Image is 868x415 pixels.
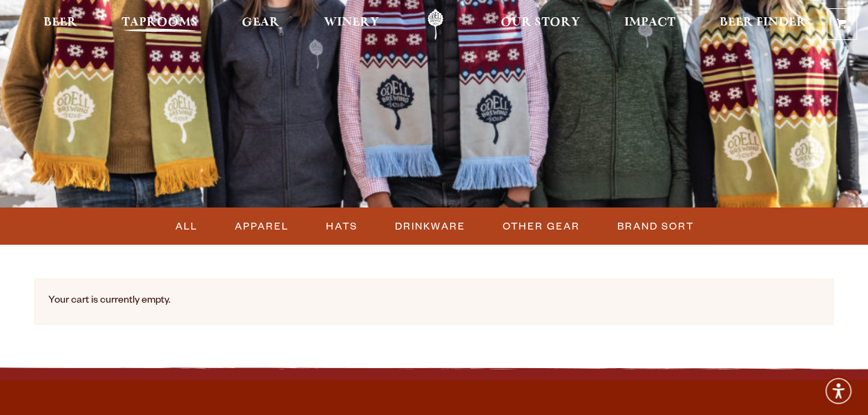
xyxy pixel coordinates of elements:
[624,17,675,28] span: Impact
[395,216,465,236] span: DRINKWARE
[823,376,853,406] div: Accessibility Menu
[113,9,206,40] a: Taprooms
[711,9,816,40] a: Beer Finder
[35,9,86,40] a: Beer
[44,17,77,28] span: Beer
[503,216,580,236] span: OTHER GEAR
[720,17,807,28] span: Beer Finder
[235,216,289,236] span: APPAREL
[609,216,701,236] a: BRAND SORT
[175,216,197,236] span: ALL
[326,216,358,236] span: HATS
[318,216,365,236] a: HATS
[615,9,684,40] a: Impact
[501,17,580,28] span: Our Story
[617,216,694,236] span: BRAND SORT
[122,17,197,28] span: Taprooms
[35,279,833,324] div: Your cart is currently empty.
[233,9,289,40] a: Gear
[315,9,388,40] a: Winery
[409,9,461,40] a: Odell Home
[324,17,379,28] span: Winery
[387,216,472,236] a: DRINKWARE
[492,9,589,40] a: Our Story
[494,216,587,236] a: OTHER GEAR
[226,216,296,236] a: APPAREL
[242,17,280,28] span: Gear
[167,216,204,236] a: ALL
